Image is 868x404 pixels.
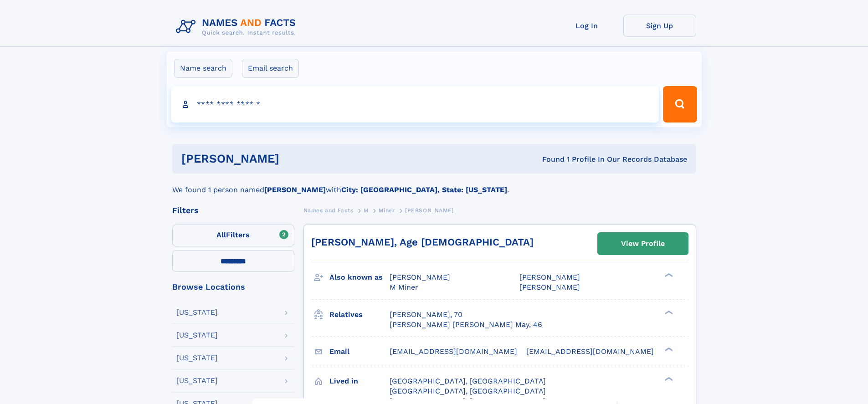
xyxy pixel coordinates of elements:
a: View Profile [598,233,688,255]
h3: Lived in [329,373,390,389]
a: [PERSON_NAME], Age [DEMOGRAPHIC_DATA] [311,236,534,248]
div: Found 1 Profile In Our Records Database [411,154,687,164]
b: [PERSON_NAME] [264,185,326,194]
h3: Relatives [329,307,390,322]
div: [US_STATE] [176,309,218,316]
h3: Email [329,344,390,359]
span: [GEOGRAPHIC_DATA], [GEOGRAPHIC_DATA] [390,387,546,395]
a: Sign Up [623,15,696,37]
span: [PERSON_NAME] [519,273,580,281]
label: Filters [172,225,294,246]
h1: [PERSON_NAME] [181,153,411,164]
div: ❯ [663,309,673,315]
span: [PERSON_NAME] [519,283,580,291]
div: ❯ [663,346,673,352]
span: All [216,230,226,239]
a: M [364,205,369,216]
span: M [364,207,369,214]
span: [EMAIL_ADDRESS][DOMAIN_NAME] [526,347,654,356]
a: Miner [379,205,395,216]
div: ❯ [663,376,673,382]
div: [US_STATE] [176,332,218,339]
label: Email search [242,59,299,78]
b: City: [GEOGRAPHIC_DATA], State: [US_STATE] [341,185,507,194]
div: [US_STATE] [176,354,218,362]
span: M Miner [390,283,418,291]
h3: Also known as [329,270,390,285]
div: ❯ [663,272,673,278]
span: [EMAIL_ADDRESS][DOMAIN_NAME] [390,347,517,356]
a: Log In [550,15,623,37]
input: search input [171,86,659,123]
label: Name search [174,59,232,78]
div: View Profile [621,233,665,254]
span: [PERSON_NAME] [390,273,450,281]
div: Filters [172,206,294,215]
span: Miner [379,207,395,214]
button: Search Button [663,86,697,123]
a: Names and Facts [303,205,354,216]
a: [PERSON_NAME], 70 [390,310,462,320]
span: [PERSON_NAME] [405,207,454,214]
a: [PERSON_NAME] [PERSON_NAME] May, 46 [390,320,542,330]
div: [US_STATE] [176,377,218,384]
img: Logo Names and Facts [172,15,303,39]
div: Browse Locations [172,283,294,291]
span: [GEOGRAPHIC_DATA], [GEOGRAPHIC_DATA] [390,377,546,385]
div: We found 1 person named with . [172,174,696,195]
